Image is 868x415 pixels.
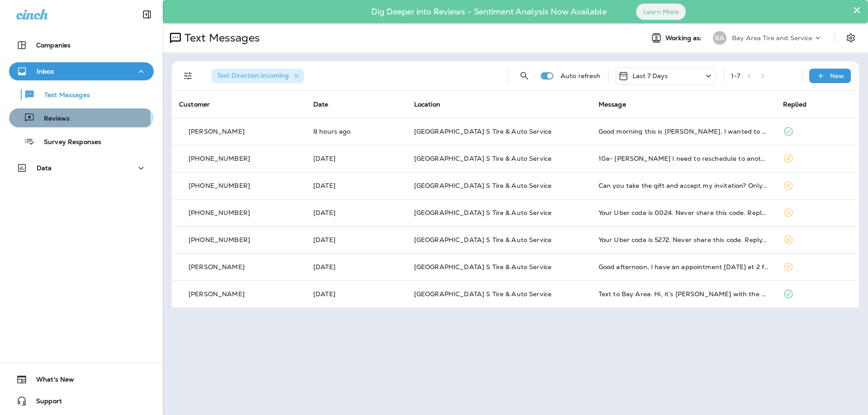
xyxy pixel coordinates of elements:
span: [GEOGRAPHIC_DATA] S Tire & Auto Service [414,209,552,217]
p: [PERSON_NAME] [189,128,245,135]
div: Your Uber code is 5272. Never share this code. Reply STOP ALL to unsubscribe. [599,236,769,243]
p: Text Messages [35,91,90,100]
p: [PHONE_NUMBER] [189,209,250,216]
p: Sep 17, 2025 01:52 PM [313,236,400,243]
button: Survey Responses [9,132,154,151]
div: Your Uber code is 0024. Never share this code. Reply STOP ALL to unsubscribe. [599,209,769,216]
button: Inbox [9,62,154,80]
span: Date [313,100,329,108]
button: Close [853,3,861,17]
div: Text Direction:Incoming [212,69,304,83]
span: Text Direction : Incoming [217,71,289,79]
button: Learn More [636,4,686,20]
button: Support [9,392,154,410]
span: [GEOGRAPHIC_DATA] S Tire & Auto Service [414,236,552,244]
span: [GEOGRAPHIC_DATA] S Tire & Auto Service [414,263,552,271]
span: [GEOGRAPHIC_DATA] S Tire & Auto Service [414,127,552,135]
span: [GEOGRAPHIC_DATA] S Tire & Auto Service [414,154,552,163]
span: Location [414,100,440,108]
p: Data [37,164,52,172]
p: Inbox [37,68,54,75]
p: [PERSON_NAME] [189,290,245,298]
p: [PHONE_NUMBER] [189,236,250,243]
div: Can you take the gift and accept my invitation? Only 2 steps, take your free gifts from top-notch... [599,182,769,189]
span: Support [27,397,62,408]
div: BA [713,31,726,45]
p: Sep 16, 2025 07:54 AM [313,290,400,298]
p: Bay Area Tire and Service [732,34,813,42]
p: Sep 21, 2025 05:32 PM [313,182,400,189]
p: Sep 22, 2025 12:43 AM [313,155,400,162]
p: Dig Deeper into Reviews - Sentiment Analysis Now Available [345,10,633,13]
button: What's New [9,370,154,388]
p: Text Messages [181,31,260,45]
div: Good morning this is Kyle Regorrah, I wanted to update and say my Nissan rogue will be dropped of... [599,128,769,135]
span: [GEOGRAPHIC_DATA] S Tire & Auto Service [414,290,552,298]
span: What's New [27,376,74,387]
button: Data [9,159,154,177]
div: Text to Bay Area: Hi, it’s Dan Landry with the 2019 Impreza, we’ve owned it since new. Never in a... [599,290,769,298]
span: Working as: [665,34,704,42]
p: [PERSON_NAME] [189,263,245,270]
button: Companies [9,36,154,54]
p: [PHONE_NUMBER] [189,155,250,162]
p: Sep 17, 2025 12:06 PM [313,263,400,270]
span: Replied [783,100,807,108]
span: Customer [179,100,210,108]
button: Reviews [9,108,154,127]
p: Companies [36,42,71,49]
div: 10a- Otterson I need to reschedule to another date [599,155,769,162]
button: Collapse Sidebar [134,5,160,23]
p: Reviews [35,115,70,123]
button: Text Messages [9,85,154,104]
p: [PHONE_NUMBER] [189,182,250,189]
p: New [830,72,844,79]
div: Good afternoon, I have an appointment today at 2 for an oil change, unfortunately I won't be able... [599,263,769,270]
span: [GEOGRAPHIC_DATA] S Tire & Auto Service [414,182,552,190]
div: 1 - 7 [731,72,740,79]
p: Sep 18, 2025 10:13 AM [313,209,400,216]
span: Message [599,100,626,108]
button: Search Messages [515,67,533,85]
p: Sep 23, 2025 07:42 AM [313,128,400,135]
p: Survey Responses [35,138,101,147]
p: Last 7 Days [632,72,668,79]
button: Settings [843,30,859,46]
p: Auto refresh [561,72,601,79]
button: Filters [179,67,197,85]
